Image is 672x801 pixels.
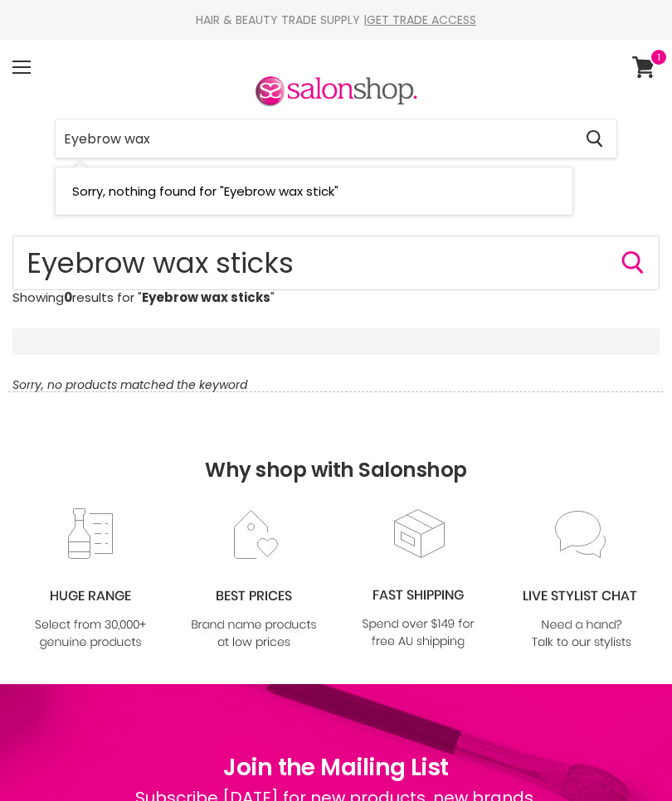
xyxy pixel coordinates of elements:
[23,507,158,653] img: range2_8cf790d4-220e-469f-917d-a18fed3854b6.jpg
[572,119,616,158] button: Search
[72,182,338,200] span: Sorry, nothing found for "Eyebrow wax stick"
[56,167,572,215] li: No Results
[55,119,617,158] form: Product
[120,750,552,785] h1: Join the Mailing List
[12,290,660,304] p: Showing results for " "
[12,235,660,290] input: Search
[8,391,664,507] h2: Why shop with Salonshop
[64,289,72,306] strong: 0
[589,723,655,784] iframe: Gorgias live chat messenger
[514,507,649,653] img: chat_c0a1c8f7-3133-4fc6-855f-7264552747f6.jpg
[187,507,321,653] img: prices.jpg
[56,119,572,158] input: Search
[620,250,646,276] button: Search
[12,235,660,290] form: Product
[367,12,476,28] a: GET TRADE ACCESS
[142,289,270,306] strong: Eyebrow wax sticks
[351,507,485,652] img: fast.jpg
[12,376,247,393] em: Sorry, no products matched the keyword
